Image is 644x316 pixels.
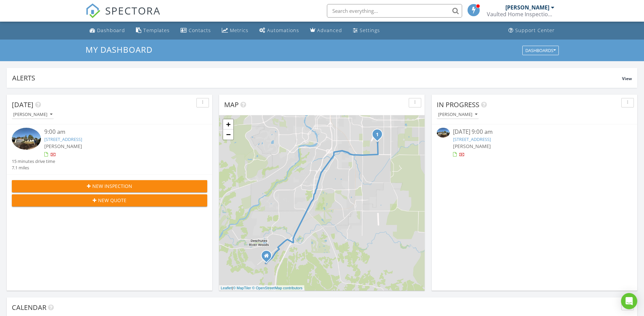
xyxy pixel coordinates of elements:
div: Advanced [317,27,342,33]
a: Dashboard [87,24,128,37]
a: Support Center [506,24,557,37]
img: 9370535%2Fcover_photos%2F8VSxwHwd09igCMnnLhu4%2Fsmall.jpg [437,128,450,138]
div: 61777 SE Fargo Ln, Bend, OR 97702 [377,134,381,138]
a: Settings [350,24,383,37]
span: [DATE] [12,100,33,109]
div: Metrics [230,27,248,33]
button: Dashboards [522,46,559,55]
div: Alerts [12,73,622,82]
span: SPECTORA [105,3,161,18]
button: [PERSON_NAME] [12,110,54,119]
a: Zoom in [223,119,233,129]
div: Dashboard [97,27,125,33]
div: 15 minutes drive time [12,158,55,165]
button: [PERSON_NAME] [437,110,479,119]
i: 1 [376,132,379,137]
a: © OpenStreetMap contributors [252,286,303,290]
div: Open Intercom Messenger [621,293,637,309]
span: New Quote [98,197,126,204]
div: Support Center [515,27,555,33]
div: [DATE] 9:00 am [453,128,616,136]
a: Automations (Basic) [257,24,302,37]
a: [STREET_ADDRESS] [44,136,82,142]
input: Search everything... [327,4,462,18]
div: Templates [143,27,170,33]
span: [PERSON_NAME] [453,143,491,149]
span: My Dashboard [86,44,152,55]
div: Settings [360,27,380,33]
span: [PERSON_NAME] [44,143,82,149]
a: SPECTORA [86,9,161,23]
img: 9370535%2Fcover_photos%2F8VSxwHwd09igCMnnLhu4%2Fsmall.jpg [12,128,41,150]
a: Zoom out [223,129,233,140]
span: New Inspection [92,183,132,190]
div: [PERSON_NAME] [505,4,549,11]
div: 9:00 am [44,128,191,136]
div: Dashboards [525,48,556,53]
div: 60048 Hopi Rd, Bend Deschutes 97702 [266,256,270,260]
a: Contacts [178,24,214,37]
a: Templates [133,24,172,37]
a: [DATE] 9:00 am [STREET_ADDRESS] [PERSON_NAME] [437,128,632,158]
div: Contacts [189,27,211,33]
div: [PERSON_NAME] [13,112,52,117]
div: | [219,285,304,291]
a: Leaflet [221,286,232,290]
div: Automations [267,27,299,33]
span: In Progress [437,100,479,109]
div: 7.1 miles [12,165,55,171]
a: Metrics [219,24,251,37]
a: 9:00 am [STREET_ADDRESS] [PERSON_NAME] 15 minutes drive time 7.1 miles [12,128,207,171]
a: [STREET_ADDRESS] [453,136,491,142]
a: Advanced [307,24,345,37]
div: Vaulted Home Inspection Services LLC [487,11,554,18]
button: New Inspection [12,180,207,192]
a: © MapTiler [233,286,251,290]
button: New Quote [12,194,207,206]
span: View [622,76,632,81]
img: The Best Home Inspection Software - Spectora [86,3,100,18]
div: [PERSON_NAME] [438,112,477,117]
span: Calendar [12,303,46,312]
span: Map [224,100,239,109]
